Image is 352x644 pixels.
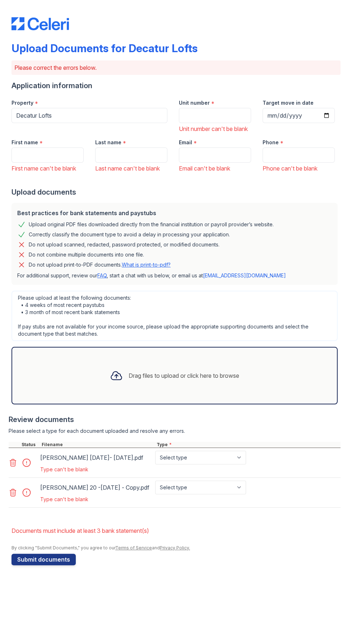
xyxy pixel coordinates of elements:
[11,545,341,551] div: By clicking "Submit Documents," you agree to our and
[29,250,144,259] div: Do not combine multiple documents into one file.
[11,164,84,173] div: First name can't be blank
[11,17,69,30] img: CE_Logo_Blue-a8612792a0a2168367f1c8372b55b34899dd931a85d93a1a3d3e32e68fde9ad4.png
[29,261,171,268] p: Do not upload print-to-PDF documents.
[11,81,341,91] div: Application information
[97,272,107,278] a: FAQ
[179,99,210,106] label: Unit number
[263,164,335,173] div: Phone can't be blank
[29,220,274,229] div: Upload original PDF files downloaded directly from the financial institution or payroll provider’...
[160,545,190,550] a: Privacy Policy.
[9,427,341,435] div: Please select a type for each document uploaded and resolve any errors.
[263,99,314,106] label: Target move in date
[17,272,332,279] p: For additional support, review our , start a chat with us below, or email us at
[40,466,247,473] div: Type can't be blank
[40,452,152,463] div: [PERSON_NAME] [DATE]- [DATE].pdf
[9,414,341,425] div: Review documents
[40,482,152,493] div: [PERSON_NAME] 20 -[DATE] - Copy.pdf
[129,371,239,380] div: Drag files to upload or click here to browse
[29,230,230,239] div: Correctly classify the document type to avoid a delay in processing your application.
[203,272,286,278] a: [EMAIL_ADDRESS][DOMAIN_NAME]
[179,124,251,133] div: Unit number can't be blank
[11,139,38,146] label: First name
[40,442,155,448] div: Filename
[122,262,171,268] a: What is print-to-pdf?
[115,545,152,550] a: Terms of Service
[11,523,341,538] li: Documents must include at least 3 bank statement(s)
[40,496,247,503] div: Type can't be blank
[95,139,121,146] label: Last name
[11,42,198,55] div: Upload Documents for Decatur Lofts
[11,187,341,197] div: Upload documents
[11,554,76,565] button: Submit documents
[14,63,338,72] p: Please correct the errors below.
[263,139,279,146] label: Phone
[20,442,40,448] div: Status
[29,240,219,249] div: Do not upload scanned, redacted, password protected, or modified documents.
[95,164,167,173] div: Last name can't be blank
[179,164,251,173] div: Email can't be blank
[11,291,338,341] div: Please upload at least the following documents: • 4 weeks of most recent paystubs • 3 month of mo...
[11,99,33,106] label: Property
[179,139,192,146] label: Email
[17,209,332,217] div: Best practices for bank statements and paystubs
[155,442,341,448] div: Type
